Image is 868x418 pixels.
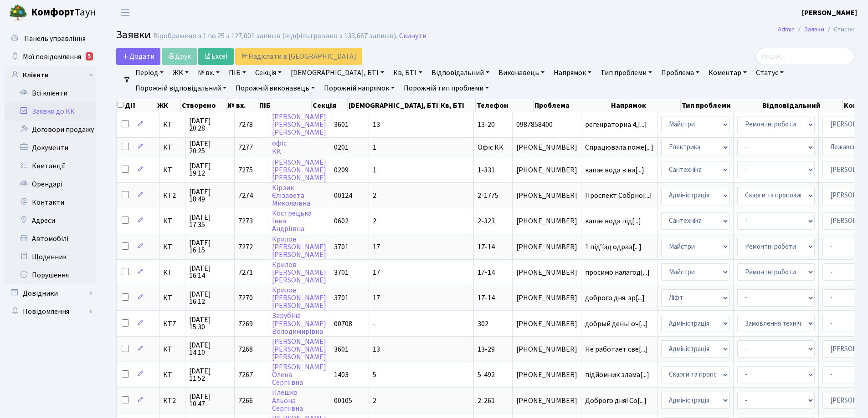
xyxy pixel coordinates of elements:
[585,293,645,303] span: доброго дня. зр[...]
[24,34,86,44] span: Панель управління
[334,242,349,252] span: 3701
[114,5,137,20] button: Переключити навігацію
[163,269,181,276] span: КТ
[122,51,154,61] span: Додати
[334,344,349,354] span: 3601
[9,4,27,22] img: logo.png
[657,65,703,81] a: Проблема
[181,99,226,112] th: Створено
[334,120,349,130] span: 3601
[189,162,231,177] span: [DATE] 19:12
[334,293,349,303] span: 3701
[585,120,647,130] span: регенраторна 4,[...]
[5,175,96,193] a: Орендарі
[585,142,653,152] span: Спрацювала поже[...]
[238,267,253,277] span: 7271
[86,52,93,60] div: 5
[272,362,326,388] a: [PERSON_NAME]ОленаСергіївна
[238,165,253,175] span: 7275
[755,48,854,65] input: Пошук...
[804,25,824,34] a: Заявки
[334,216,349,226] span: 0602
[373,142,376,152] span: 1
[132,65,167,81] a: Період
[516,121,577,128] span: 0987858400
[189,316,231,331] span: [DATE] 15:30
[163,192,181,199] span: КТ2
[373,267,380,277] span: 17
[272,285,326,311] a: Крилов[PERSON_NAME][PERSON_NAME]
[5,230,96,248] a: Автомобілі
[373,191,376,201] span: 2
[478,142,503,152] span: Офіс КК
[585,344,648,354] span: Не работает све[...]
[585,396,647,406] span: Доброго дня! Со[...]
[189,368,231,382] span: [DATE] 11:52
[189,117,231,132] span: [DATE] 20:28
[597,65,656,81] a: Тип проблеми
[478,396,495,406] span: 2-261
[478,344,495,354] span: 13-29
[778,25,795,34] a: Admin
[585,370,649,380] span: підйомник злама[...]
[272,208,312,234] a: КострецькаІннаАндріївна
[116,27,151,43] span: Заявки
[5,84,96,102] a: Всі клієнти
[189,140,231,155] span: [DATE] 20:25
[5,30,96,48] a: Панель управління
[272,388,303,413] a: ПлешкоАльонаСергіївна
[478,370,495,380] span: 5-492
[495,65,548,81] a: Виконавець
[116,48,160,65] a: Додати
[681,99,761,112] th: Тип проблеми
[373,165,376,175] span: 1
[752,65,787,81] a: Статус
[272,139,287,156] a: офісКК
[272,112,326,137] a: [PERSON_NAME][PERSON_NAME][PERSON_NAME]
[516,243,577,251] span: [PHONE_NUMBER]
[226,99,258,112] th: № вх.
[5,266,96,284] a: Порушення
[163,397,181,404] span: КТ2
[238,242,253,252] span: 7272
[31,5,96,20] span: Таун
[478,165,495,175] span: 1-331
[476,99,534,112] th: Телефон
[238,191,253,201] span: 7274
[238,370,253,380] span: 7267
[189,393,231,408] span: [DATE] 10:47
[400,81,493,96] a: Порожній тип проблеми
[163,243,181,251] span: КТ
[5,248,96,266] a: Щоденник
[5,121,96,139] a: Договори продажу
[169,65,192,81] a: ЖК
[225,65,250,81] a: ПІБ
[478,242,495,252] span: 17-14
[534,99,610,112] th: Проблема
[163,144,181,151] span: КТ
[761,99,843,112] th: Відповідальний
[238,344,253,354] span: 7268
[334,191,352,201] span: 00124
[238,142,253,152] span: 7277
[117,99,156,112] th: Дії
[516,192,577,199] span: [PHONE_NUMBER]
[272,157,326,183] a: [PERSON_NAME][PERSON_NAME][PERSON_NAME]
[5,102,96,121] a: Заявки до КК
[5,284,96,302] a: Довідники
[163,217,181,225] span: КТ
[334,319,352,329] span: 00708
[132,81,230,96] a: Порожній відповідальний
[478,120,495,130] span: 13-20
[764,20,868,39] nav: breadcrumb
[516,269,577,276] span: [PHONE_NUMBER]
[5,302,96,321] a: Повідомлення
[163,166,181,174] span: КТ
[334,142,349,152] span: 0201
[189,239,231,254] span: [DATE] 16:15
[550,65,595,81] a: Напрямок
[334,370,349,380] span: 1403
[334,396,352,406] span: 00105
[373,216,376,226] span: 2
[585,319,648,329] span: добрый день! оч[...]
